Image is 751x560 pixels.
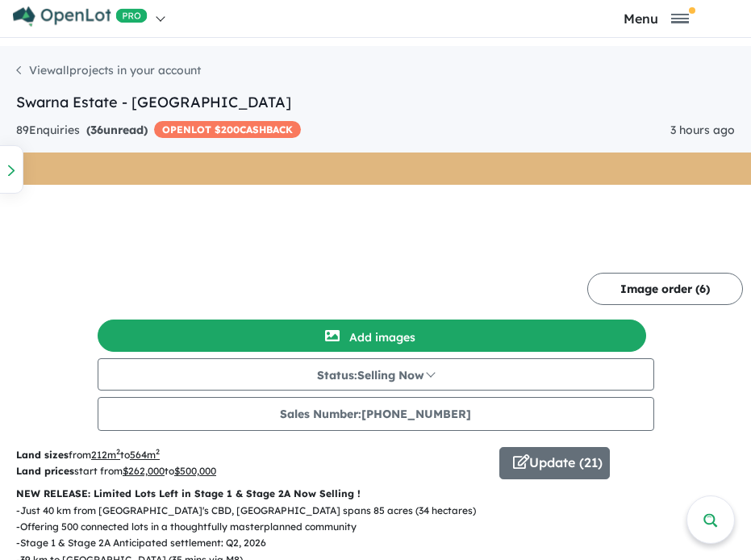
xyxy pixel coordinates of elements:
strong: ( unread) [86,123,148,137]
p: - Offering 500 connected lots in a thoughtfully masterplanned community [16,519,735,535]
p: NEW RELEASE: Limited Lots Left in Stage 1 & Stage 2A Now Selling ! [16,486,735,502]
u: 212 m [91,449,120,461]
img: Openlot PRO Logo White [13,6,148,27]
b: Land sizes [16,449,69,461]
p: start from [16,463,487,479]
p: - Stage 1 & Stage 2A Anticipated settlement: Q2, 2026 [16,535,735,551]
button: Update (21) [499,447,610,479]
div: 3 hours ago [670,121,735,140]
span: 36 [90,123,103,137]
button: Sales Number:[PHONE_NUMBER] [98,397,654,431]
a: Viewallprojects in your account [16,63,201,77]
button: Image order (6) [587,273,743,305]
span: OPENLOT $ 200 CASHBACK [154,121,301,138]
u: $ 500,000 [174,465,216,477]
a: Swarna Estate - [GEOGRAPHIC_DATA] [16,93,291,111]
p: from [16,447,487,463]
div: 89 Enquir ies [16,121,301,140]
sup: 2 [116,447,120,456]
b: Land prices [16,465,74,477]
u: $ 262,000 [123,465,165,477]
span: to [120,449,160,461]
button: Status:Selling Now [98,358,654,391]
p: - Just 40 km from [GEOGRAPHIC_DATA]'s CBD, [GEOGRAPHIC_DATA] spans 85 acres (34 hectares) [16,503,735,519]
span: to [165,465,216,477]
nav: breadcrumb [16,62,735,91]
button: Add images [98,320,646,352]
sup: 2 [156,447,160,456]
button: Toggle navigation [565,10,747,26]
u: 564 m [130,449,160,461]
